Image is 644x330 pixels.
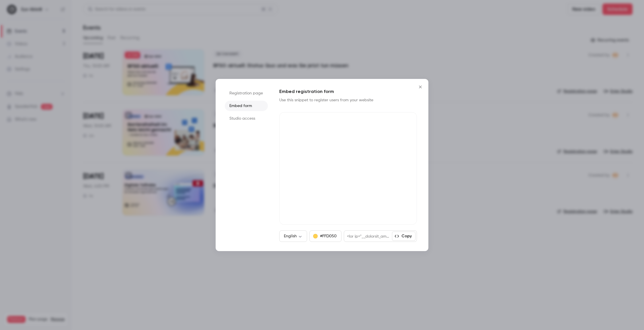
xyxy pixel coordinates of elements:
div: <lor ip="__dolorsit_ametconsecte_a53e7s8d-2e6t-1i15-ut56-6880l19e247d" magna="aliqu: 441%; enimad... [344,231,392,242]
li: Embed form [225,101,268,111]
button: #FFD050 [309,230,341,242]
li: Studio access [225,113,268,124]
button: Copy [392,232,415,241]
li: Registration page [225,88,268,98]
iframe: Contrast registration form [279,112,417,225]
div: English [279,233,307,239]
button: Close [415,81,426,93]
h1: Embed registration form [279,88,417,95]
p: Use this snippet to register users from your website [279,97,383,103]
